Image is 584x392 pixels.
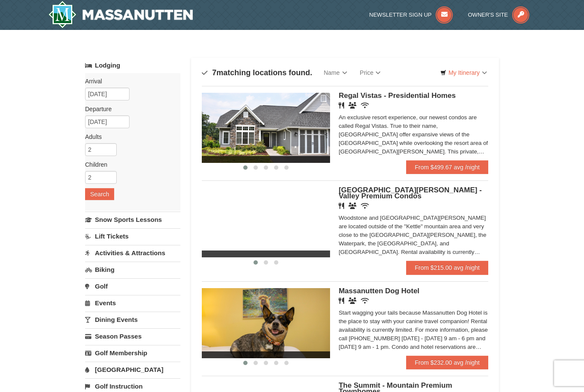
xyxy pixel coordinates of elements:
[369,12,453,18] a: Newsletter Sign Up
[339,91,456,100] span: Regal Vistas - Presidential Homes
[348,102,357,109] i: Banquet Facilities
[348,203,357,209] i: Banquet Facilities
[468,12,508,18] span: Owner's Site
[361,203,369,209] i: Wireless Internet (free)
[48,1,193,28] a: Massanutten Resort
[85,77,174,85] label: Arrival
[85,212,180,227] a: Snow Sports Lessons
[339,113,488,156] div: An exclusive resort experience, our newest condos are called Regal Vistas. True to their name, [G...
[85,345,180,361] a: Golf Membership
[435,66,493,79] a: My Itinerary
[85,312,180,327] a: Dining Events
[85,295,180,311] a: Events
[85,262,180,277] a: Biking
[85,160,174,169] label: Children
[339,214,488,256] div: Woodstone and [GEOGRAPHIC_DATA][PERSON_NAME] are located outside of the "Kettle" mountain area an...
[339,186,482,200] span: [GEOGRAPHIC_DATA][PERSON_NAME] - Valley Premium Condos
[354,64,387,81] a: Price
[339,203,344,209] i: Restaurant
[339,309,488,351] div: Start wagging your tails because Massanutten Dog Hotel is the place to stay with your canine trav...
[85,278,180,294] a: Golf
[361,298,369,304] i: Wireless Internet (free)
[48,1,193,28] img: Massanutten Resort Logo
[361,102,369,109] i: Wireless Internet (free)
[85,245,180,261] a: Activities & Attractions
[85,105,174,113] label: Departure
[406,160,488,174] a: From $499.67 avg /night
[85,362,180,377] a: [GEOGRAPHIC_DATA]
[339,287,419,295] span: Massanutten Dog Hotel
[406,261,488,274] a: From $215.00 avg /night
[339,102,344,109] i: Restaurant
[468,12,530,18] a: Owner's Site
[317,64,353,81] a: Name
[85,188,114,200] button: Search
[85,328,180,344] a: Season Passes
[369,12,432,18] span: Newsletter Sign Up
[85,58,180,73] a: Lodging
[85,133,174,141] label: Adults
[406,356,488,369] a: From $232.00 avg /night
[339,298,344,304] i: Restaurant
[85,228,180,244] a: Lift Tickets
[348,298,357,304] i: Banquet Facilities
